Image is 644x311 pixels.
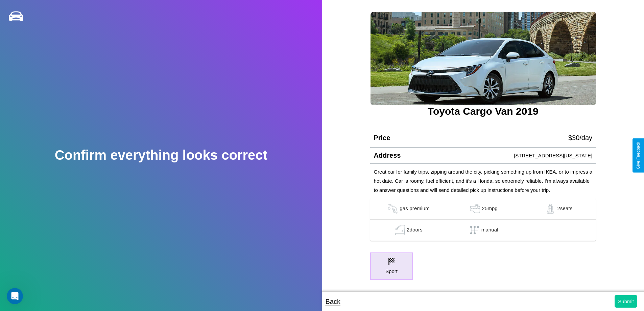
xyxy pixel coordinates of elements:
[568,132,592,144] p: $ 30 /day
[393,225,407,235] img: gas
[544,204,557,214] img: gas
[514,151,592,160] p: [STREET_ADDRESS][US_STATE]
[400,204,429,214] p: gas premium
[468,204,482,214] img: gas
[557,204,572,214] p: 2 seats
[374,134,390,142] h4: Price
[374,167,592,195] p: Great car for family trips, zipping around the city, picking something up from IKEA, or to impres...
[326,295,340,308] p: Back
[482,204,498,214] p: 25 mpg
[374,152,401,159] h4: Address
[407,225,423,235] p: 2 doors
[7,288,23,304] iframe: Intercom live chat
[55,148,267,163] h2: Confirm everything looks correct
[370,198,596,241] table: simple table
[386,204,400,214] img: gas
[370,106,596,117] h3: Toyota Cargo Van 2019
[481,225,498,235] p: manual
[636,142,641,169] div: Give Feedback
[615,295,637,308] button: Submit
[385,267,398,276] p: Sport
